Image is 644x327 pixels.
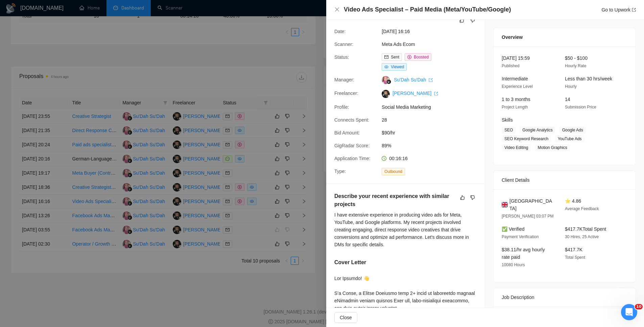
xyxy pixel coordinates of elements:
[334,169,346,174] span: Type:
[344,5,511,14] h4: Video Ads Specialist – Paid Media (Meta/YouTube/Google)
[502,84,533,89] span: Experience Level
[334,211,477,248] div: I have extensive experience in producing video ads for Meta, YouTube, and Google platforms. My re...
[555,135,585,143] span: YouTube Ads
[334,104,349,110] span: Profile:
[502,262,525,267] span: 10080 Hours
[565,255,585,260] span: Total Spent
[460,195,465,200] span: like
[502,55,530,61] span: [DATE] 15:59
[502,97,530,102] span: 1 to 3 months
[389,156,408,161] span: 00:16:16
[469,194,477,202] button: dislike
[382,142,483,149] span: 89%
[502,214,553,219] span: [PERSON_NAME] 03:07 PM
[565,105,596,109] span: Submission Price
[458,16,466,24] button: like
[502,126,516,134] span: SEO
[334,54,349,60] span: Status:
[334,192,455,208] h5: Describe your recent experience with similar projects
[382,156,386,161] span: clock-circle
[429,78,433,82] span: export
[565,206,599,211] span: Average Feedback
[384,65,388,69] span: eye
[386,79,391,84] img: gigradar-bm.png
[502,33,523,41] span: Overview
[502,288,627,306] div: Job Description
[334,29,345,34] span: Date:
[621,304,637,320] iframe: Intercom live chat
[340,314,352,321] span: Close
[502,247,545,260] span: $38.11/hr avg hourly rate paid
[334,91,358,96] span: Freelancer:
[565,84,577,89] span: Hourly
[509,197,554,212] span: [GEOGRAPHIC_DATA]
[334,77,354,82] span: Manager:
[382,90,390,98] img: c1cTAUXJILv8DMgId_Yer0ph1tpwIArRRTAJVKVo20jyGXQuqzAC65eKa4sSvbpAQ_
[632,8,636,12] span: export
[565,247,582,252] span: $417.7K
[334,130,360,135] span: Bid Amount:
[382,103,483,111] span: Social Media Marketing
[382,42,415,47] a: Meta Ads Ecom
[502,201,508,208] img: 🇬🇧
[382,28,483,35] span: [DATE] 16:16
[434,92,438,96] span: export
[334,7,340,12] button: Close
[565,226,606,232] span: $417.7K Total Spent
[601,7,636,12] a: Go to Upworkexport
[391,65,404,69] span: Viewed
[469,16,477,24] button: dislike
[565,97,570,102] span: 14
[394,77,433,82] a: Su'Dah Su'Dah export
[502,76,528,81] span: Intermediate
[407,55,411,59] span: dollar
[502,135,551,143] span: SEO Keyword Research
[502,144,531,151] span: Video Editing
[502,226,525,232] span: ✅ Verified
[334,312,357,323] button: Close
[470,18,475,23] span: dislike
[334,42,353,47] span: Scanner:
[414,55,429,59] span: Boosted
[470,195,475,200] span: dislike
[334,143,369,148] span: GigRadar Score:
[502,64,520,68] span: Published
[382,129,483,136] span: $90/hr
[458,194,467,202] button: like
[502,105,528,109] span: Project Length
[502,117,513,123] span: Skills
[334,156,371,161] span: Application Time:
[334,258,366,267] h5: Cover Letter
[565,64,586,68] span: Hourly Rate
[391,55,399,59] span: Sent
[502,234,539,239] span: Payment Verification
[382,168,405,175] span: Outbound
[502,171,627,189] div: Client Details
[459,18,464,23] span: like
[334,7,340,12] span: close
[535,144,570,151] span: Motion Graphics
[565,198,581,204] span: ⭐ 4.86
[520,126,555,134] span: Google Analytics
[635,304,643,309] span: 10
[565,76,612,81] span: Less than 30 hrs/week
[565,55,588,61] span: $50 - $100
[382,116,483,124] span: 28
[392,91,438,96] a: [PERSON_NAME] export
[565,234,599,239] span: 30 Hires, 25 Active
[384,55,388,59] span: mail
[334,117,369,123] span: Connects Spent:
[559,126,586,134] span: Google Ads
